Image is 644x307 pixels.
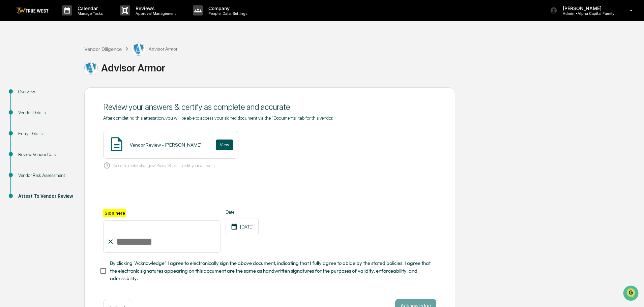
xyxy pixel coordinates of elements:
[4,135,46,147] a: 🖐️Preclearance
[30,52,111,58] div: Start new chat
[130,11,179,16] p: Approval Management
[7,139,12,144] div: 🖐️
[4,148,45,160] a: 🔎Data Lookup
[7,85,18,96] img: Tammy Steffen
[18,109,74,116] div: Vendor Details
[7,103,18,114] img: Tammy Steffen
[56,138,84,145] span: Attestations
[16,7,49,14] img: logo
[103,102,436,112] div: Review your answers & certify as complete and accurate
[103,209,126,217] label: Sign here
[84,61,641,74] div: Advisor Armor
[84,61,98,74] img: Vendor Logo
[46,135,86,147] a: 🗄️Attestations
[115,54,123,62] button: Start new chat
[216,140,233,150] button: View
[110,259,431,282] span: By clicking "Acknowledge" I agree to electronically sign the above document, indicating that I fu...
[203,11,251,16] p: People, Data, Settings
[18,193,74,200] div: Attest To Vendor Review
[18,88,74,95] div: Overview
[84,46,122,52] div: Vendor Diligence
[13,151,42,157] span: Data Lookup
[72,11,106,16] p: Manage Tasks
[21,92,55,97] span: [PERSON_NAME]
[105,73,123,82] button: See all
[557,11,620,16] p: Admin • Alpha Capital Family Office
[226,218,259,235] div: [DATE]
[7,151,12,157] div: 🔎
[130,5,179,11] p: Reviews
[7,14,123,25] p: How can we help?
[132,42,177,56] div: Advisor Armor
[622,285,641,303] iframe: Open customer support
[72,5,106,11] p: Calendar
[14,52,26,64] img: 8933085812038_c878075ebb4cc5468115_72.jpg
[113,163,214,168] p: Need to make changes? Press "Back" to edit your answers
[49,139,54,144] div: 🗄️
[56,110,58,115] span: •
[67,167,82,172] span: Pylon
[21,110,55,115] span: [PERSON_NAME]
[130,142,202,148] div: Vendor Review - [PERSON_NAME]
[48,167,82,172] a: Powered byPylon
[13,138,43,145] span: Preclearance
[108,136,125,153] img: Document Icon
[30,58,93,64] div: We're available if you need us!
[103,115,333,121] span: After completing this attestation, you will be able to access your signed document via the "Docum...
[56,92,58,97] span: •
[226,209,259,215] label: Date
[60,110,74,115] span: [DATE]
[557,5,620,11] p: [PERSON_NAME]
[18,151,74,158] div: Review Vendor Data
[18,172,74,179] div: Vendor Risk Assessment
[203,5,251,11] p: Company
[132,42,145,56] img: Vendor Logo
[7,75,45,80] div: Past conversations
[60,92,74,97] span: [DATE]
[18,130,74,137] div: Entry Details
[7,52,19,64] img: 1746055101610-c473b297-6a78-478c-a979-82029cc54cd1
